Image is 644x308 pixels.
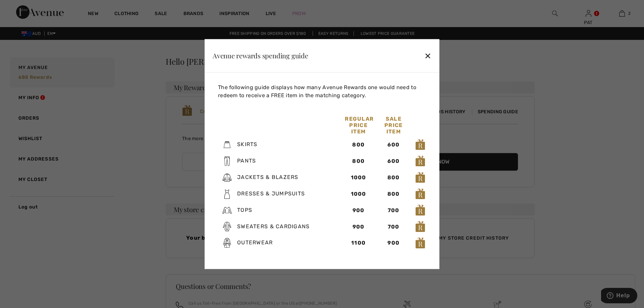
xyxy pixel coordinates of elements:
[415,221,425,233] img: loyalty_logo_r.svg
[237,141,258,147] span: Skirts
[237,207,252,213] span: Tops
[218,83,429,99] p: The following guide displays how many Avenue Rewards one would need to redeem to receive a FREE i...
[376,115,411,134] div: Sale Price Item
[415,204,425,216] img: loyalty_logo_r.svg
[380,223,407,231] div: 700
[237,174,299,180] span: Jackets & Blazers
[237,223,310,229] span: Sweaters & Cardigans
[415,139,425,151] img: loyalty_logo_r.svg
[213,52,308,59] div: Avenue rewards spending guide
[345,190,372,198] div: 1000
[424,49,431,63] div: ✕
[345,223,372,231] div: 900
[380,206,407,214] div: 700
[237,239,273,246] span: Outerwear
[415,237,425,249] img: loyalty_logo_r.svg
[345,239,372,247] div: 1100
[380,157,407,165] div: 600
[345,206,372,214] div: 900
[415,155,425,167] img: loyalty_logo_r.svg
[380,190,407,198] div: 800
[415,171,425,183] img: loyalty_logo_r.svg
[345,174,372,182] div: 1000
[341,115,376,134] div: Regular Price Item
[380,141,407,149] div: 600
[380,174,407,182] div: 800
[15,5,29,11] span: Help
[380,239,407,247] div: 900
[237,158,256,164] span: Pants
[345,141,372,149] div: 800
[345,157,372,165] div: 800
[415,188,425,200] img: loyalty_logo_r.svg
[237,190,305,197] span: Dresses & Jumpsuits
